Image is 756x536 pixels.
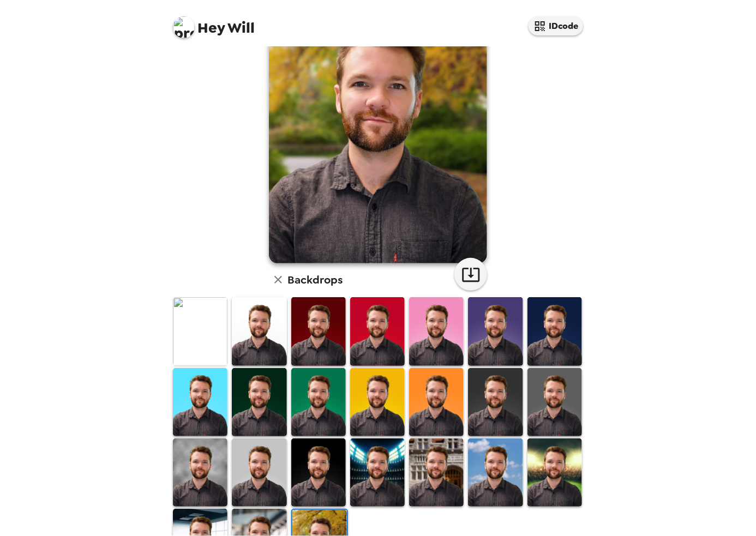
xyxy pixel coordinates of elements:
[529,16,583,35] button: IDcode
[173,297,227,365] img: Original
[173,11,255,35] span: Will
[197,18,225,38] span: Hey
[173,16,195,38] img: profile pic
[287,271,343,288] h6: Backdrops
